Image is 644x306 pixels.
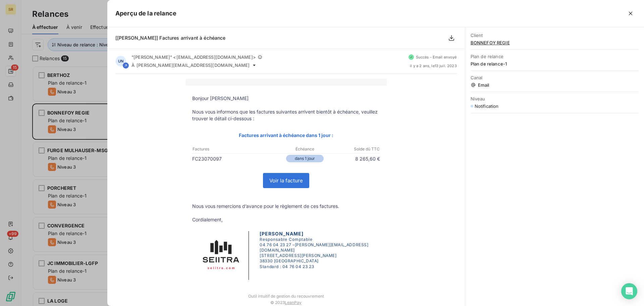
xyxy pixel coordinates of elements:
span: Niveau [471,96,639,101]
p: Solde dû TTC [324,146,380,152]
p: Factures [193,146,286,152]
span: [PERSON_NAME][EMAIL_ADDRESS][DOMAIN_NAME] [137,62,250,68]
p: Factures arrivant à échéance dans 1 jour : [192,131,380,139]
span: Canal [471,75,639,80]
a: [STREET_ADDRESS][PERSON_NAME]38330 [GEOGRAPHIC_DATA] [260,252,336,263]
p: FC23070097 [192,155,286,162]
span: [PERSON_NAME] [260,231,304,236]
span: Plan de relance-1 [471,61,639,67]
td: Outil intuitif de gestion du recouvrement [185,287,387,299]
span: Responsable Comptable [260,237,313,242]
span: [[PERSON_NAME]] Factures arrivant à échéance [115,35,226,41]
span: BONNEFOY REGIE [471,40,639,45]
p: dans 1 jour [286,155,324,162]
span: À [131,62,135,68]
a: [PERSON_NAME][EMAIL_ADDRESS][DOMAIN_NAME] [260,242,368,253]
span: Email [471,82,639,88]
span: Client [471,33,639,38]
p: 8 265,60 € [324,155,380,162]
h5: Aperçu de la relance [115,9,176,18]
img: kAAAAASUVORK5CYII= [197,231,246,273]
p: Bonjour [PERSON_NAME] [192,95,380,102]
span: Succès - Email envoyé [416,55,457,59]
p: Nous vous remercions d’avance pour le règlement de ces factures. [192,203,380,210]
span: il y a 2 ans , le 13 juil. 2023 [410,64,457,68]
p: Échéance [286,146,323,152]
span: [STREET_ADDRESS][PERSON_NAME] 38330 [GEOGRAPHIC_DATA] [260,253,336,263]
span: Standard : 04 76 04 23 23 [260,264,314,269]
span: "[PERSON_NAME]" <[EMAIL_ADDRESS][DOMAIN_NAME]> [131,54,256,60]
p: Nous vous informons que les factures suivantes arrivent bientôt à échéance, veuillez trouver le d... [192,108,380,122]
span: Notification [475,103,499,109]
p: Cordialement, [192,216,380,223]
a: Voir la facture [263,173,309,188]
div: Open Intercom Messenger [621,283,637,299]
div: UN [115,56,126,67]
span: Plan de relance [471,54,639,59]
span: 04 76 04 23 27 – [260,242,368,253]
a: LeanPay [285,300,302,305]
